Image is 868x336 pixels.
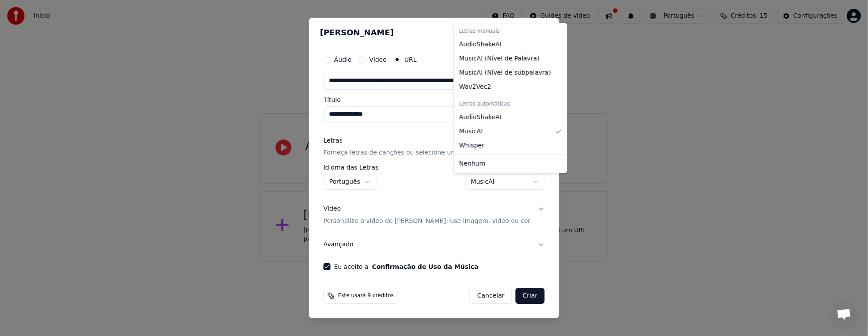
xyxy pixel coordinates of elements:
span: MusicAI ( Nível de Palavra ) [459,54,540,63]
div: Letras automáticas [456,98,565,110]
span: Nenhum [459,159,485,168]
span: AudioShakeAI [459,113,502,122]
span: Whisper [459,141,484,150]
span: MusicAI [459,127,483,136]
div: Letras manuais [456,25,565,38]
span: MusicAI ( Nível de subpalavra ) [459,68,551,77]
span: AudioShakeAI [459,40,502,49]
span: Wav2Vec2 [459,83,491,91]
